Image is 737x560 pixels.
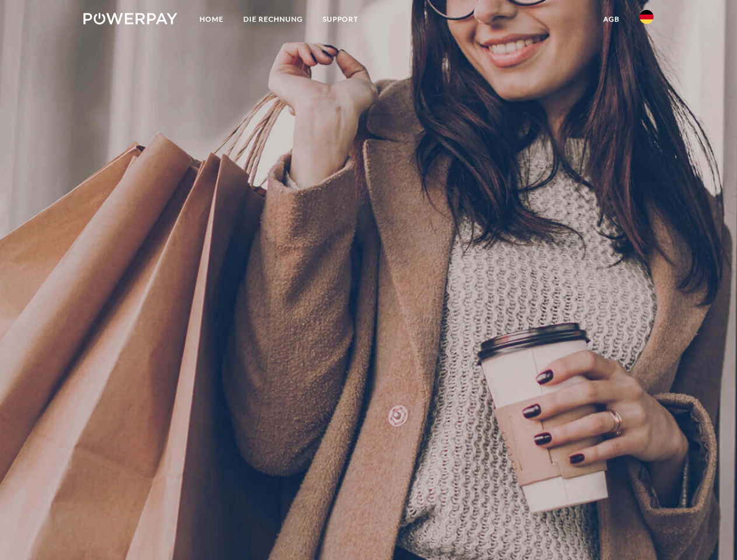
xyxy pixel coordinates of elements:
[313,9,368,30] a: SUPPORT
[83,13,177,24] img: logo-powerpay-white.svg
[190,9,233,30] a: Home
[593,9,630,30] a: agb
[233,9,313,30] a: DIE RECHNUNG
[640,10,654,24] img: de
